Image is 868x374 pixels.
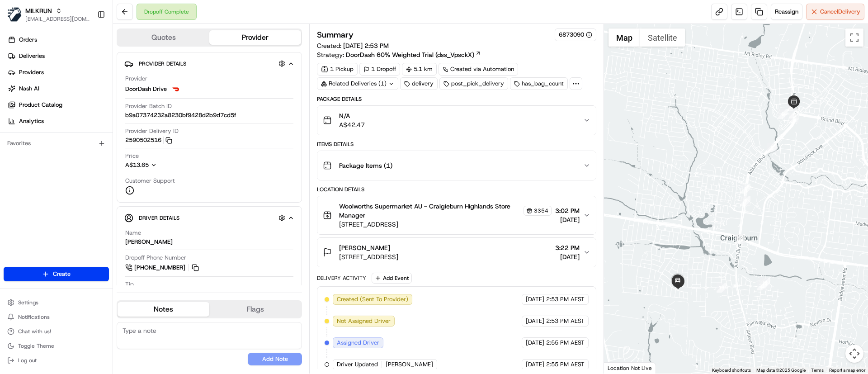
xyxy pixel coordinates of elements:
button: MILKRUNMILKRUN[EMAIL_ADDRESS][DOMAIN_NAME] [4,4,94,25]
a: [PHONE_NUMBER] [125,263,200,273]
span: [STREET_ADDRESS] [339,220,551,229]
span: Created: [317,41,389,50]
a: Terms [811,368,824,373]
span: N/A [339,111,365,120]
button: Reassign [771,4,802,20]
div: [PERSON_NAME] [125,238,173,246]
span: Driver Updated [337,360,378,369]
button: Chat with us! [4,325,109,338]
span: [DATE] [555,215,580,224]
a: Deliveries [4,49,113,63]
button: [EMAIL_ADDRESS][DOMAIN_NAME] [25,15,90,23]
span: A$42.47 [339,120,365,129]
span: Reassign [775,8,798,16]
span: Product Catalog [19,101,62,109]
button: Driver Details [124,210,294,225]
button: Toggle Theme [4,340,109,352]
button: Woolworths Supermarket AU - Craigieburn Highlands Store Manager3354[STREET_ADDRESS]3:02 PM[DATE] [317,196,595,234]
div: Favorites [4,136,109,151]
span: Settings [18,299,38,306]
span: Customer Support [125,177,175,185]
span: [PERSON_NAME] [386,360,433,369]
button: Flags [209,302,301,317]
span: Deliveries [19,52,45,60]
span: 3:22 PM [555,243,580,252]
span: 2:55 PM AEST [546,360,585,369]
span: Map data ©2025 Google [756,368,806,373]
a: Report a map error [829,368,865,373]
button: Map camera controls [845,345,863,363]
div: 9 [741,196,750,206]
img: Google [606,362,636,374]
span: [DATE] [526,295,544,303]
span: Created (Sent To Provider) [337,295,408,303]
span: Provider Details [139,60,186,67]
div: has_bag_count [510,77,568,90]
div: 8 [767,143,777,153]
span: Log out [18,357,37,364]
button: MILKRUN [25,6,52,15]
div: 7 [789,109,799,118]
span: [DATE] [526,360,544,369]
a: Providers [4,65,113,80]
span: Provider [125,75,147,83]
span: Toggle Theme [18,342,54,350]
span: [DATE] [555,252,580,261]
span: DoorDash Drive [125,85,167,93]
button: Settings [4,296,109,309]
span: Analytics [19,117,44,125]
button: [PERSON_NAME][STREET_ADDRESS]3:22 PM[DATE] [317,238,595,267]
div: Created via Automation [439,63,518,76]
div: 1 [741,184,750,194]
span: [DATE] [526,317,544,325]
span: 2:53 PM AEST [546,295,585,303]
span: Notifications [18,313,50,321]
span: Tip [125,280,134,289]
button: Show street map [609,28,640,47]
span: [PHONE_NUMBER] [134,264,185,272]
div: 11 [757,280,767,290]
button: Notifications [4,311,109,323]
div: 13 [717,283,726,293]
button: Provider Details [124,56,294,71]
span: Dropoff Phone Number [125,254,186,262]
div: 5.1 km [402,63,437,76]
div: 2 [789,114,799,123]
span: Orders [19,36,37,44]
span: Driver Details [139,214,179,222]
span: Price [125,152,139,160]
div: Location Not Live [604,362,656,374]
div: Items Details [317,141,596,148]
a: Open this area in Google Maps (opens a new window) [606,362,636,374]
button: Log out [4,354,109,367]
div: Package Details [317,95,596,103]
span: Assigned Driver [337,339,379,347]
button: Notes [118,302,209,317]
button: N/AA$42.47 [317,106,595,135]
span: Nash AI [19,85,39,93]
div: 6 [778,109,788,119]
button: Provider [209,30,301,45]
div: Strategy: [317,50,481,59]
span: Name [125,229,141,237]
span: Woolworths Supermarket AU - Craigieburn Highlands Store Manager [339,202,521,220]
button: Create [4,267,109,281]
span: 3:02 PM [555,206,580,215]
button: 2590502516 [125,136,172,144]
button: 6873090 [559,31,592,39]
span: [DATE] 2:53 PM [343,42,389,50]
span: 2:53 PM AEST [546,317,585,325]
button: Show satellite imagery [640,28,685,47]
div: Delivery Activity [317,275,366,282]
img: doordash_logo_v2.png [170,84,181,95]
span: Provider Batch ID [125,102,172,110]
button: Package Items (1) [317,151,595,180]
h3: Summary [317,31,354,39]
div: 1 Pickup [317,63,358,76]
span: 2:55 PM AEST [546,339,585,347]
span: Package Items ( 1 ) [339,161,392,170]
